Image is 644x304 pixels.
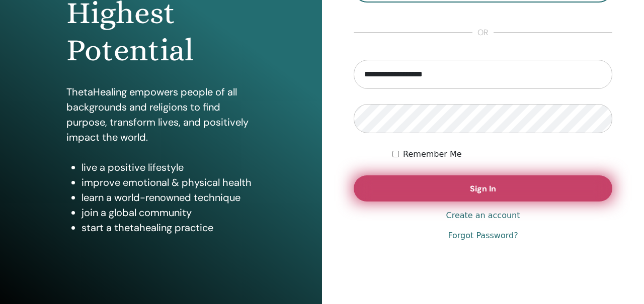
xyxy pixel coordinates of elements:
[392,148,612,160] div: Keep me authenticated indefinitely or until I manually logout
[354,175,612,201] button: Sign In
[446,210,520,222] a: Create an account
[470,183,496,194] span: Sign In
[403,148,462,160] label: Remember Me
[472,27,494,39] span: or
[448,230,518,242] a: Forgot Password?
[82,190,256,205] li: learn a world-renowned technique
[82,205,256,220] li: join a global community
[82,160,256,175] li: live a positive lifestyle
[82,220,256,235] li: start a thetahealing practice
[82,175,256,190] li: improve emotional & physical health
[66,84,256,145] p: ThetaHealing empowers people of all backgrounds and religions to find purpose, transform lives, a...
